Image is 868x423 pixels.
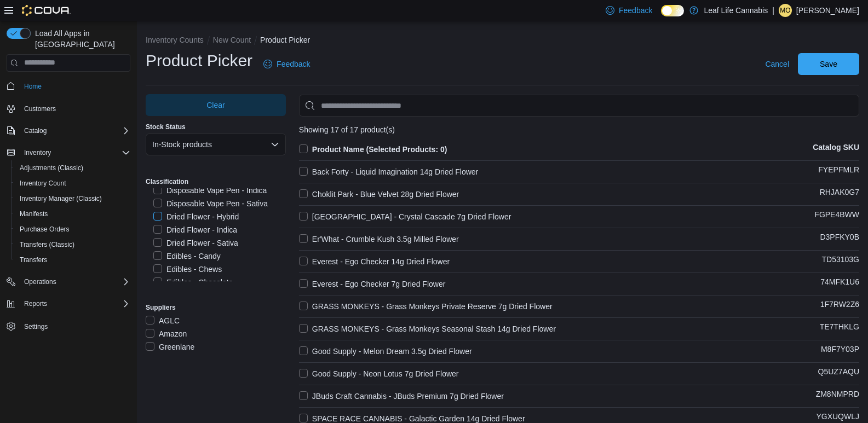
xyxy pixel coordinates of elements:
span: Catalog [20,124,130,137]
span: Clear [206,100,225,111]
span: Settings [24,322,48,331]
a: Inventory Count [15,177,71,190]
label: Good Supply - Neon Lotus 7g Dried Flower [299,367,459,380]
input: Dark Mode [661,5,684,16]
span: Reports [24,299,47,308]
span: Feedback [277,59,310,69]
button: Clear [146,94,286,116]
h1: Product Picker [146,50,252,72]
p: Q5UZ7AQU [818,367,859,380]
label: Back Forty - Liquid Imagination 14g Dried Flower [299,165,478,178]
label: Everest - Ego Checker 7g Dried Flower [299,277,446,291]
div: Morgan O'Neill [779,4,792,17]
p: TE7THKLG [820,322,859,335]
label: Everest - Ego Checker 14g Dried Flower [299,255,450,268]
span: Transfers [15,253,130,266]
a: Settings [20,320,52,333]
p: FYEPFMLR [818,165,859,178]
span: Inventory Count [15,177,130,190]
button: Inventory Count [11,176,135,191]
button: In-Stock products [146,134,286,155]
label: Classification [146,177,188,186]
label: Edibles - Chocolate [153,276,233,289]
button: Operations [20,275,61,288]
a: Home [20,80,46,93]
span: Home [20,79,130,93]
label: Amazon [146,327,187,340]
span: Reports [20,297,130,310]
p: M8F7Y03P [821,345,859,358]
span: Adjustments (Classic) [15,161,130,175]
span: Inventory Manager (Classic) [20,194,102,203]
button: Operations [2,274,135,289]
span: Transfers (Classic) [15,238,130,251]
span: Load All Apps in [GEOGRAPHIC_DATA] [31,28,130,50]
a: Adjustments (Classic) [15,161,88,175]
p: FGPE4BWW [814,210,859,223]
button: Reports [2,296,135,311]
button: Inventory Manager (Classic) [11,191,135,206]
a: Transfers (Classic) [15,238,79,251]
label: Er'What - Crumble Kush 3.5g Milled Flower [299,233,459,246]
span: Home [24,82,42,91]
span: Transfers (Classic) [20,240,74,249]
p: Catalog SKU [813,143,859,156]
label: Disposable Vape Pen - Indica [153,184,267,197]
span: Customers [24,105,56,113]
span: Settings [20,319,130,333]
span: Operations [20,275,130,288]
span: Cancel [765,59,789,69]
button: Cancel [761,53,794,75]
span: Transfers [20,256,47,264]
span: Operations [24,277,56,286]
button: Catalog [20,124,51,137]
button: Home [2,78,135,94]
button: Inventory [2,145,135,160]
a: Purchase Orders [15,223,74,236]
label: AGLC [146,314,180,327]
span: Inventory Count [20,179,66,188]
span: Manifests [20,210,48,218]
button: Adjustments (Classic) [11,160,135,176]
label: Suppliers [146,303,176,312]
span: Inventory Manager (Classic) [15,192,130,205]
label: Dried Flower - Sativa [153,236,238,250]
label: GRASS MONKEYS - Grass Monkeys Private Reserve 7g Dried Flower [299,300,553,313]
span: Purchase Orders [15,223,130,236]
span: Purchase Orders [20,225,70,234]
label: [GEOGRAPHIC_DATA] - Crystal Cascade 7g Dried Flower [299,210,511,223]
label: Greenlane [146,340,194,354]
label: Dried Flower - Indica [153,223,237,236]
span: Inventory [24,148,51,157]
p: 74MFK1U6 [820,277,859,291]
a: Feedback [259,53,314,75]
label: JBuds Craft Cannabis - JBuds Premium 7g Dried Flower [299,390,504,403]
span: Feedback [619,5,652,16]
label: Product Name (Selected Products: 0) [299,143,447,156]
label: Choklit Park - Blue Velvet 28g Dried Flower [299,188,459,201]
p: [PERSON_NAME] [796,4,859,17]
a: Customers [20,102,60,115]
span: Dark Mode [661,16,662,17]
p: 1F7RW2Z6 [820,300,859,313]
button: Transfers (Classic) [11,237,135,252]
span: MO [780,4,790,17]
button: Product Picker [260,36,310,44]
button: Manifests [11,206,135,222]
nav: An example of EuiBreadcrumbs [146,34,859,48]
button: New Count [213,36,251,44]
span: Catalog [24,126,47,135]
span: Inventory [20,146,130,159]
button: Inventory [20,146,55,159]
nav: Complex example [7,74,130,363]
button: Transfers [11,252,135,268]
span: Manifests [15,207,130,221]
img: Cova [22,5,71,16]
a: Transfers [15,253,51,266]
label: Edibles - Candy [153,250,221,263]
p: ZM8NMPRD [816,390,859,403]
label: GRASS MONKEYS - Grass Monkeys Seasonal Stash 14g Dried Flower [299,322,556,335]
button: Purchase Orders [11,222,135,237]
p: RHJAK0G7 [820,188,859,201]
p: Leaf Life Cannabis [704,4,768,17]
